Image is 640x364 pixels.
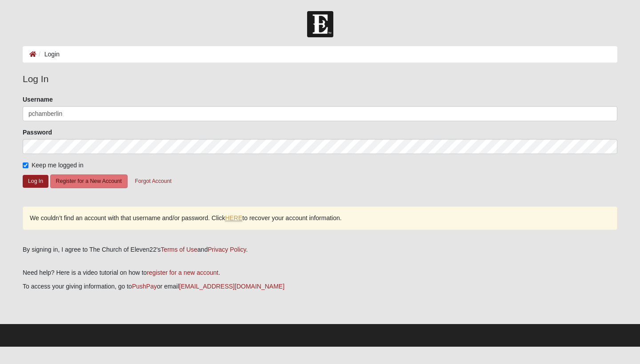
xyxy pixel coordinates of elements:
[23,282,617,291] p: To access your giving information, go to or email
[23,72,617,86] legend: Log In
[23,128,52,137] label: Password
[147,269,218,276] a: register for a new account
[50,174,128,188] button: Register for a New Account
[23,245,617,254] div: By signing in, I agree to The Church of Eleven22's and .
[225,214,242,222] a: HERE
[23,268,617,277] p: Need help? Here is a video tutorial on how to .
[23,175,48,188] button: Log In
[208,246,246,253] a: Privacy Policy
[132,283,157,290] a: PushPay
[307,11,333,37] img: Church of Eleven22 Logo
[23,206,617,230] div: We couldn’t find an account with that username and/or password. Click to recover your account inf...
[161,246,197,253] a: Terms of Use
[129,174,177,188] button: Forgot Account
[23,162,28,168] input: Keep me logged in
[32,162,84,169] span: Keep me logged in
[23,95,53,104] label: Username
[36,50,60,59] li: Login
[179,283,284,290] a: [EMAIL_ADDRESS][DOMAIN_NAME]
